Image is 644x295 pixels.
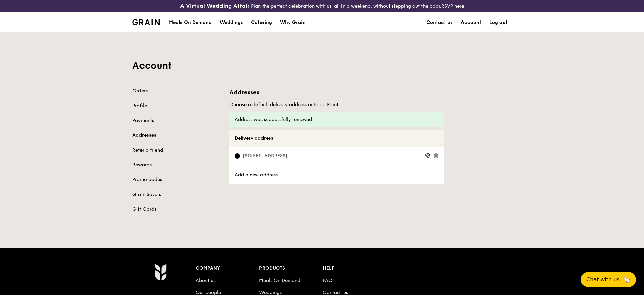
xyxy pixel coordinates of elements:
[323,264,386,273] div: Help
[229,130,444,147] th: Delivery address
[235,116,439,123] div: Address was successfully removed
[441,3,464,9] a: RSVP here
[132,117,221,124] a: Payments
[216,12,247,33] a: Weddings
[581,272,636,287] button: Chat with us🦙
[229,102,444,108] p: Choose a default delivery address or Food Point.
[132,162,221,168] a: Rewards
[132,12,160,32] a: GrainGrain
[132,176,221,183] a: Promo codes
[586,276,620,284] span: Chat with us
[180,3,250,9] h3: A Virtual Wedding Affair
[422,12,457,33] a: Contact us
[132,191,221,198] a: Grain Savers
[132,88,221,94] a: Orders
[485,12,512,33] a: Log out
[276,12,310,33] a: Why Grain
[132,147,221,154] a: Refer a friend
[196,278,215,283] a: About us
[128,3,516,9] div: Plan the perfect celebration with us, all in a weekend, without stepping out the door.
[280,12,306,33] div: Why Grain
[196,264,259,273] div: Company
[235,153,240,159] input: [STREET_ADDRESS]
[229,88,444,97] h3: Addresses
[251,12,272,33] div: Catering
[235,153,295,159] span: [STREET_ADDRESS]
[169,12,212,33] div: Meals On Demand
[457,12,485,33] a: Account
[235,172,439,178] a: Add a new address
[259,278,300,283] a: Meals On Demand
[132,132,221,139] a: Addresses
[323,278,332,283] a: FAQ
[132,59,512,72] h1: Account
[155,264,166,281] img: Grain
[132,19,160,25] img: Grain
[259,264,323,273] div: Products
[132,206,221,213] a: Gift Cards
[132,102,221,109] a: Profile
[622,276,631,284] span: 🦙
[220,12,243,33] div: Weddings
[247,12,276,33] a: Catering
